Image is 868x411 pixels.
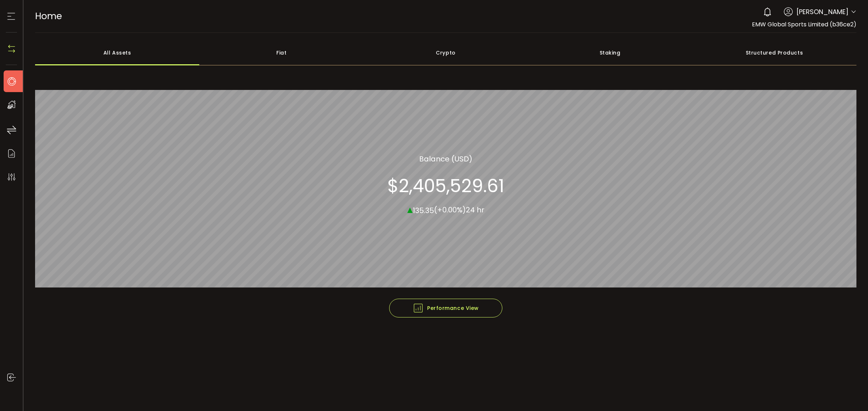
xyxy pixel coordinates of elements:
[466,205,484,215] span: 24 hr
[832,376,868,411] iframe: Chat Widget
[419,153,472,164] section: Balance (USD)
[752,20,856,29] span: EMW Global Sports Limited (b36ce2)
[413,205,434,215] span: 135.35
[35,40,199,65] div: All Assets
[6,43,17,54] img: N4P5cjLOiQAAAABJRU5ErkJggg==
[434,205,466,215] span: (+0.00%)
[796,7,848,17] span: [PERSON_NAME]
[199,40,363,65] div: Fiat
[528,40,692,65] div: Staking
[407,201,413,217] span: ▴
[692,40,856,65] div: Structured Products
[389,299,503,317] button: Performance View
[35,10,62,22] span: Home
[413,303,479,313] span: Performance View
[387,175,504,196] section: $2,405,529.61
[363,40,528,65] div: Crypto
